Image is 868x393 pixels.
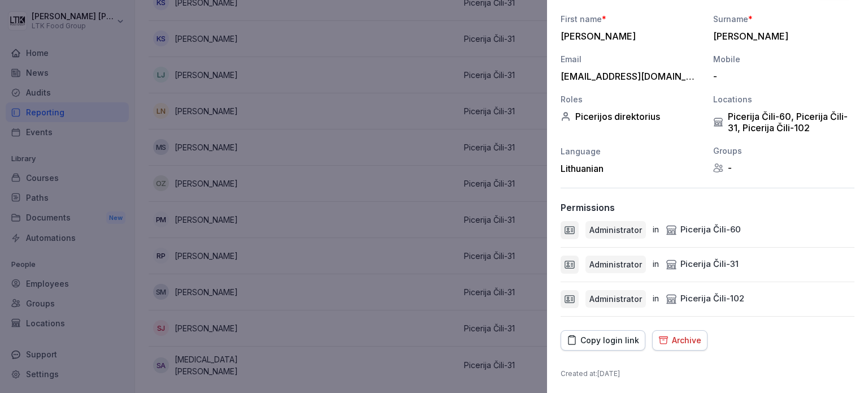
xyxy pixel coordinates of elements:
div: Picerija Čili-60, Picerija Čili-31, Picerija Čili-102 [713,111,854,133]
div: [EMAIL_ADDRESS][DOMAIN_NAME] [561,71,696,82]
div: Archive [658,334,701,347]
p: Administrator [589,293,642,305]
div: Locations [713,93,854,105]
div: Picerija Čili-102 [666,292,744,305]
div: Groups [713,145,854,157]
p: in [653,258,659,271]
div: Lithuanian [561,163,702,174]
p: Permissions [561,202,615,213]
p: Created at : [DATE] [561,369,854,379]
div: [PERSON_NAME] [713,31,849,42]
button: Copy login link [561,330,645,351]
div: - [713,71,849,82]
div: - [713,162,854,174]
div: Mobile [713,53,854,65]
p: in [653,223,659,236]
div: Language [561,145,702,157]
p: Administrator [589,258,642,270]
div: Email [561,53,702,65]
div: Picerijos direktorius [561,111,702,122]
p: Administrator [589,224,642,236]
div: Picerija Čili-31 [666,258,739,271]
p: in [653,292,659,305]
button: Archive [652,330,708,351]
div: Roles [561,93,702,105]
div: Picerija Čili-60 [666,223,741,236]
div: Surname [713,13,854,25]
div: [PERSON_NAME] [561,31,696,42]
div: First name [561,13,702,25]
div: Copy login link [567,334,639,347]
